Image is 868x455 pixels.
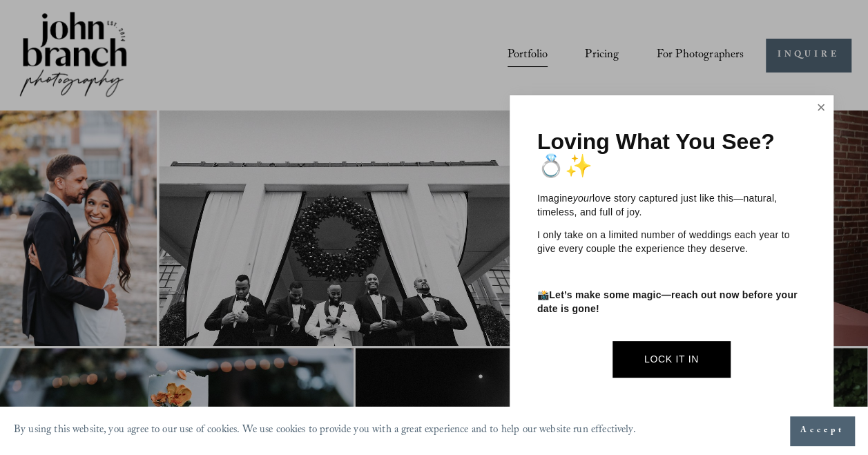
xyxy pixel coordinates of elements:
[800,424,844,438] span: Accept
[537,289,806,316] p: 📸
[811,97,831,119] a: Close
[537,289,800,314] strong: Let’s make some magic—reach out now before your date is gone!
[573,193,592,204] em: your
[537,130,806,178] h1: Loving What You See? 💍✨
[790,416,854,445] button: Accept
[613,341,731,378] a: Lock It In
[537,229,806,255] p: I only take on a limited number of weddings each year to give every couple the experience they de...
[537,192,806,219] p: Imagine love story captured just like this—natural, timeless, and full of joy.
[14,420,636,441] p: By using this website, you agree to our use of cookies. We use cookies to provide you with a grea...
